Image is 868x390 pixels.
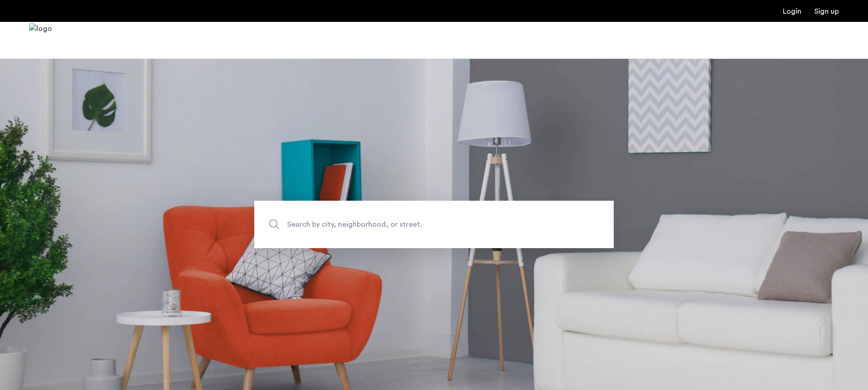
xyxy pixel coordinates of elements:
a: Registration [814,8,839,15]
a: Login [783,8,801,15]
img: logo [29,23,52,57]
span: Search by city, neighborhood, or street. [287,218,539,230]
input: Apartment Search [254,201,614,248]
a: Cazamio Logo [29,23,52,57]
